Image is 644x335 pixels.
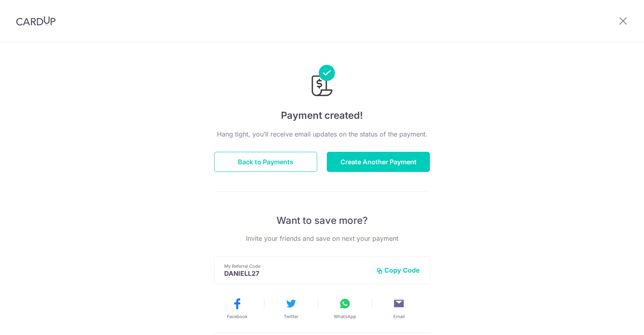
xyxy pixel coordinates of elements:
button: Back to Payments [214,152,317,172]
span: WhatsApp [334,313,356,320]
button: WhatsApp [321,297,369,320]
p: Invite your friends and save on next your payment [214,234,430,243]
p: DANIELL27 [224,269,370,277]
span: Email [393,313,405,320]
button: Email [375,297,423,320]
img: Payments [309,65,335,99]
p: My Referral Code [224,263,370,269]
p: Want to save more? [214,214,430,227]
button: Twitter [267,297,315,320]
span: Facebook [227,313,248,320]
button: Facebook [213,297,261,320]
img: CardUp [16,16,56,26]
p: Hang tight, you’ll receive email updates on the status of the payment. [214,129,430,139]
button: Copy Code [376,266,420,274]
button: Create Another Payment [327,152,430,172]
span: Twitter [284,313,298,320]
h4: Payment created! [214,108,430,123]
